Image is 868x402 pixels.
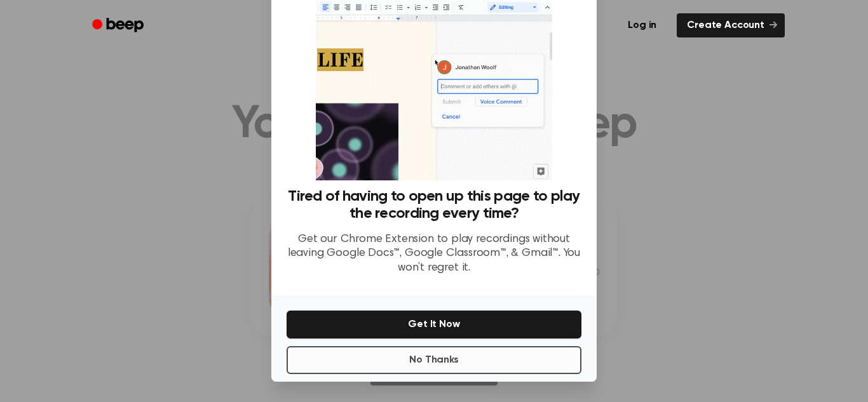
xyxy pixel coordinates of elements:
[677,13,785,37] a: Create Account
[287,311,581,338] button: Get It Now
[287,188,581,222] h3: Tired of having to open up this page to play the recording every time?
[615,11,669,40] a: Log in
[287,346,581,374] button: No Thanks
[287,232,581,276] p: Get our Chrome Extension to play recordings without leaving Google Docs™, Google Classroom™, & Gm...
[83,13,155,38] a: Beep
